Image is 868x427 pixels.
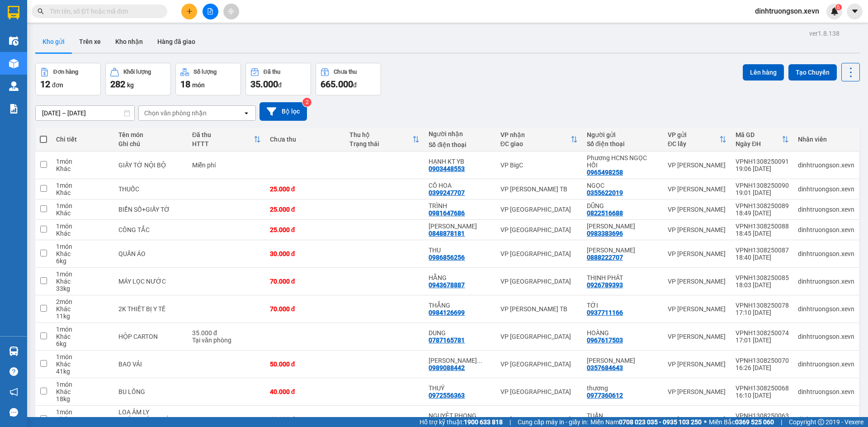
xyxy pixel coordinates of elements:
th: Toggle SortBy [188,128,265,152]
button: Hàng đã giao [150,31,203,52]
div: 0355622019 [587,189,623,196]
div: Số điện thoại [587,140,659,147]
span: 12 [40,79,50,90]
div: 1 món [56,202,109,209]
div: THUÝ [429,384,491,392]
button: file-add [203,4,218,19]
sup: 2 [302,98,311,107]
div: VPNH1308250068 [736,384,789,392]
span: 18 [180,79,190,90]
button: Đơn hàng12đơn [35,63,101,95]
img: warehouse-icon [9,59,19,68]
span: plus [186,8,193,14]
div: Phương HCNS NGỌC HỒI [587,154,659,169]
span: ⚪️ [704,420,707,424]
div: VP [GEOGRAPHIC_DATA] [500,416,578,423]
div: VPNH1308250090 [736,182,789,189]
div: 0937711166 [587,309,623,316]
div: VP [GEOGRAPHIC_DATA] [500,206,578,213]
div: VPNH1308250085 [736,274,789,281]
div: Khác [56,333,109,340]
div: Khác [56,165,109,172]
img: warehouse-icon [9,36,19,46]
div: THUỐC [118,185,183,193]
button: Số lượng18món [175,63,241,95]
div: NGỌC [587,182,659,189]
div: Chưa thu [270,136,340,143]
div: 18:03 [DATE] [736,281,789,289]
span: 35.000 [250,79,278,90]
span: đ [278,81,282,89]
div: PHÙNG TIẾN THÀNH [587,223,659,230]
img: solution-icon [9,104,19,114]
span: file-add [207,8,213,14]
div: 17:01 [DATE] [736,337,789,344]
div: 40.000 đ [270,416,340,423]
div: 33 kg [56,285,109,292]
div: BIỂN SỐ+GIẤY TỜ [118,206,183,213]
span: đơn [52,81,63,89]
button: caret-down [847,4,863,19]
strong: 0369 525 060 [735,418,774,426]
th: Toggle SortBy [345,128,425,152]
div: 18:45 [DATE] [736,230,789,237]
span: caret-down [851,7,859,15]
div: Nhân viên [798,136,854,143]
span: Miền Bắc [709,417,774,427]
div: NGUYỄN THỊ CHINH [587,357,659,364]
div: TUẤN [587,412,659,419]
div: HTTT [192,140,254,147]
span: Miền Nam [590,417,702,427]
div: VP gửi [668,131,719,138]
span: món [192,81,205,89]
div: Khác [56,189,109,196]
div: VP [GEOGRAPHIC_DATA] [500,226,578,233]
div: dinhtruongson.xevn [798,361,854,368]
div: LOA ÂM LY [118,408,183,416]
div: Khác [56,230,109,237]
div: GIẤY TỜ NỘI BỘ [118,161,183,169]
div: 0986856256 [429,254,465,261]
div: 0848878181 [429,230,465,237]
div: THỊNH PHÁT [587,274,659,281]
div: Khác [56,416,109,423]
div: Người gửi [587,131,659,138]
div: BAO VẢI [118,361,183,368]
span: aim [228,8,234,14]
span: kg [127,81,134,89]
div: TRÌNH [429,202,491,209]
div: 0981647686 [429,209,465,217]
div: 0822516688 [587,209,623,217]
div: 19:01 [DATE] [736,189,789,196]
div: 25.000 đ [270,226,340,233]
img: warehouse-icon [9,346,19,356]
div: 0989088442 [429,364,465,371]
div: VP [GEOGRAPHIC_DATA] [500,278,578,285]
div: VP [PERSON_NAME] [668,333,726,340]
div: Đã thu [264,69,280,75]
span: notification [9,388,18,396]
span: search [38,8,44,14]
div: Đã thu [192,131,254,138]
div: THẮNG [429,302,491,309]
div: VP [PERSON_NAME] [668,185,726,193]
div: VP [PERSON_NAME] [668,305,726,313]
div: Khối lượng [123,69,151,75]
div: 18:49 [DATE] [736,209,789,217]
span: 282 [110,79,125,90]
div: Ghi chú [118,140,183,147]
div: Đơn hàng [53,69,78,75]
div: VP [PERSON_NAME] [668,278,726,285]
button: Kho gửi [35,31,72,52]
div: 0787165781 [429,337,465,344]
div: HOÀNG [587,329,659,337]
input: Select a date range. [36,106,134,120]
div: 30.000 đ [270,250,340,257]
div: dinhtruongson.xevn [798,333,854,340]
div: Khác [56,250,109,257]
span: Cung cấp máy in - giấy in: [518,417,588,427]
div: Miễn phí [192,161,261,169]
img: warehouse-icon [9,81,19,91]
div: ĐC giao [500,140,571,147]
div: BU LÔNG [118,388,183,395]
